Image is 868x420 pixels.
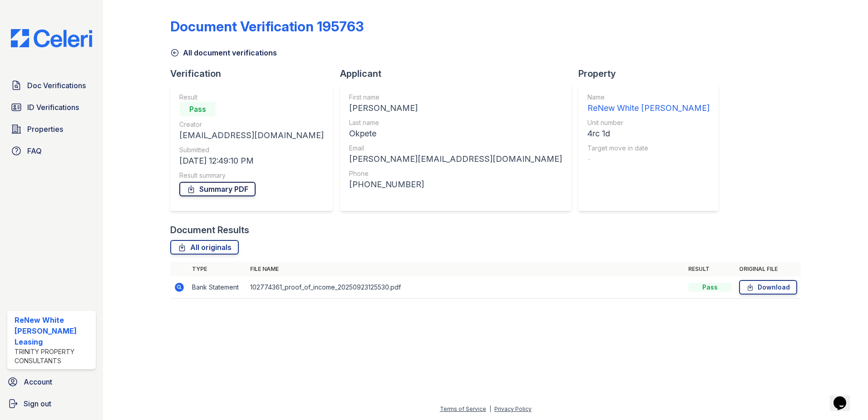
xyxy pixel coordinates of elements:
div: ReNew White [PERSON_NAME] Leasing [15,315,92,347]
div: Applicant [340,67,578,80]
div: [PERSON_NAME][EMAIL_ADDRESS][DOMAIN_NAME] [349,153,562,165]
span: Account [24,376,52,387]
a: All originals [170,240,239,255]
span: FAQ [27,145,42,156]
div: Email [349,144,562,153]
a: Name ReNew White [PERSON_NAME] [587,93,710,115]
a: All document verifications [170,47,277,58]
div: Name [587,93,710,102]
span: Properties [27,124,63,135]
span: ID Verifications [27,102,79,113]
div: Verification [170,67,340,80]
a: FAQ [7,142,96,160]
div: Phone [349,169,562,178]
div: Unit number [587,118,710,127]
div: Result [179,93,324,102]
div: Document Results [170,224,249,236]
iframe: chat widget [830,384,859,411]
th: File name [247,262,685,276]
a: Account [4,373,99,391]
div: Submitted [179,145,324,155]
div: First name [349,93,562,102]
td: Bank Statement [188,276,247,299]
div: [EMAIL_ADDRESS][DOMAIN_NAME] [179,129,324,142]
div: 4rc 1d [587,127,710,140]
div: [DATE] 12:49:10 PM [179,155,324,167]
div: Trinity Property Consultants [15,347,92,365]
th: Result [685,262,735,276]
div: [PERSON_NAME] [349,102,562,115]
a: Doc Verifications [7,76,96,95]
div: [PHONE_NUMBER] [349,178,562,191]
a: Download [739,280,797,295]
div: Target move in date [587,144,710,153]
div: - [587,153,710,165]
div: Pass [179,102,216,116]
span: Doc Verifications [27,80,86,91]
a: ID Verifications [7,98,96,116]
div: Property [578,67,726,80]
span: Sign out [24,398,51,409]
a: Terms of Service [440,405,486,412]
img: CE_Logo_Blue-a8612792a0a2168367f1c8372b55b34899dd931a85d93a1a3d3e32e68fde9ad4.png [4,29,99,47]
div: Last name [349,118,562,127]
th: Original file [735,262,801,276]
div: | [489,405,491,412]
a: Sign out [4,395,99,413]
div: Document Verification 195763 [170,18,364,35]
th: Type [188,262,247,276]
a: Privacy Policy [494,405,532,412]
div: Creator [179,120,324,129]
a: Properties [7,120,96,138]
div: ReNew White [PERSON_NAME] [587,102,710,115]
div: Okpete [349,127,562,140]
a: Summary PDF [179,182,256,196]
div: Result summary [179,171,324,180]
div: Pass [688,283,732,292]
td: 102774361_proof_of_income_20250923125530.pdf [247,276,685,299]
